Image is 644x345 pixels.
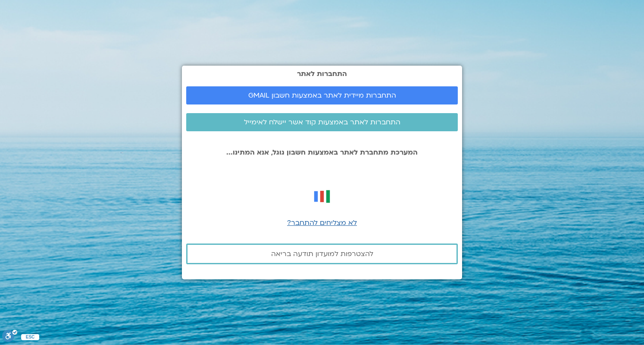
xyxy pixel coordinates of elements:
span: להצטרפות למועדון תודעה בריאה [271,250,373,258]
a: לא מצליחים להתחבר? [287,218,357,228]
a: להצטרפות למועדון תודעה בריאה [186,244,458,264]
h2: התחברות לאתר [186,70,458,78]
a: התחברות לאתר באמצעות קוד אשר יישלח לאימייל [186,113,458,131]
span: התחברות מיידית לאתר באמצעות חשבון GMAIL [248,92,396,99]
p: המערכת מתחברת לאתר באמצעות חשבון גוגל, אנא המתינו... [186,149,458,156]
a: התחברות מיידית לאתר באמצעות חשבון GMAIL [186,86,458,104]
span: התחברות לאתר באמצעות קוד אשר יישלח לאימייל [244,118,400,126]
